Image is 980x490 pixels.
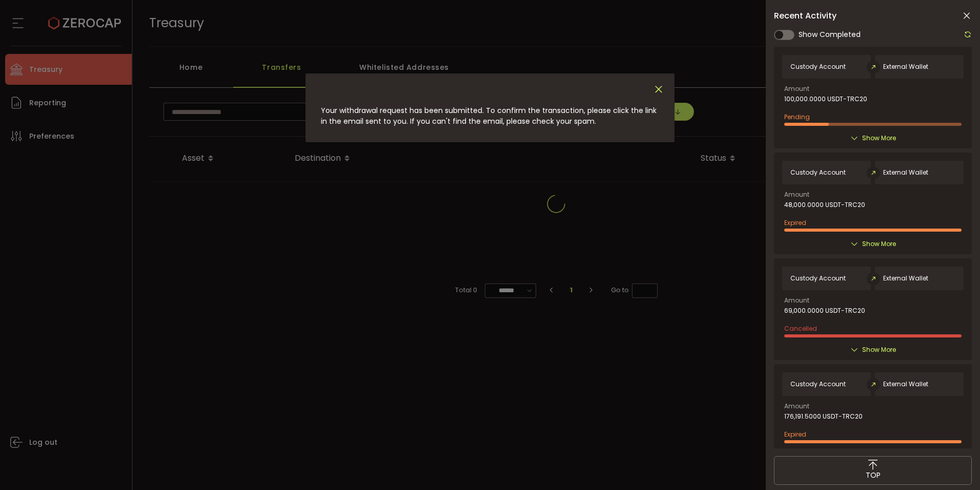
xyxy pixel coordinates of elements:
span: Custody Account [790,381,846,388]
span: 69,000.0000 USDT-TRC20 [784,307,865,314]
span: Show More [862,345,896,355]
span: Show More [862,133,896,143]
span: Pending [784,112,810,121]
button: Close [653,84,664,96]
span: Amount [784,297,809,304]
iframe: Chat Widget [929,441,980,490]
span: Amount [784,192,809,198]
span: 100,000.0000 USDT-TRC20 [784,96,867,103]
span: External Wallet [883,169,928,176]
div: dialog [305,73,675,142]
span: 176,191.5000 USDT-TRC20 [784,413,863,420]
span: Expired [784,218,806,227]
span: Amount [784,403,809,409]
span: External Wallet [883,63,928,70]
span: External Wallet [883,275,928,282]
span: Custody Account [790,63,846,70]
span: Custody Account [790,169,846,176]
span: External Wallet [883,381,928,388]
span: Recent Activity [774,12,836,20]
span: Show Completed [799,29,861,40]
span: Custody Account [790,275,846,282]
span: Expired [784,430,806,439]
span: TOP [866,470,881,481]
span: Show More [862,239,896,249]
span: 48,000.0000 USDT-TRC20 [784,201,865,209]
span: Amount [784,86,809,92]
span: Your withdrawal request has been submitted. To confirm the transaction, please click the link in ... [321,105,657,126]
span: Cancelled [784,324,817,333]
